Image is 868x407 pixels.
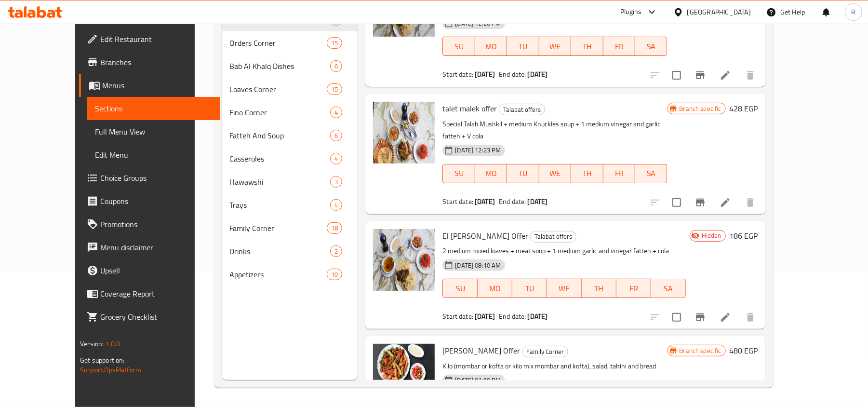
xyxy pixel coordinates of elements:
button: WE [539,37,571,56]
button: delete [739,64,762,87]
span: MO [479,166,503,180]
button: WE [547,279,582,298]
h6: 480 EGP [730,344,758,357]
img: talet malek offer [373,102,435,163]
span: End date: [499,310,526,323]
a: Choice Groups [79,166,220,190]
span: WE [543,40,567,54]
a: Sections [87,97,220,120]
span: Select to update [667,307,687,327]
button: FR [603,37,635,56]
button: MO [478,279,512,298]
span: Fino Corner [229,107,330,118]
p: Special Talab Mushkil + medium Knuckles soup + 1 medium vinegar and garlic fatteh + V cola [442,118,667,142]
b: [DATE] [475,310,495,323]
a: Grocery Checklist [79,305,220,328]
span: Start date: [442,68,473,81]
b: [DATE] [475,195,495,208]
div: Family Corner [522,346,568,357]
button: MO [475,37,507,56]
span: Coverage Report [100,288,213,299]
a: Edit menu item [720,312,731,323]
a: Edit Menu [87,143,220,166]
span: El [PERSON_NAME] Offer [442,229,528,243]
span: Promotions [100,218,213,230]
div: items [330,130,342,141]
div: Family Corner [229,222,327,234]
span: Orders Corner [229,37,327,49]
button: TH [571,37,603,56]
span: Drinks [229,245,330,257]
a: Coupons [79,190,220,213]
div: Fino Corner4 [222,101,358,124]
span: 3 [331,177,342,187]
span: Branch specific [676,346,725,355]
span: 4 [331,154,342,163]
span: TH [586,282,613,296]
span: 2 [331,247,342,256]
div: [GEOGRAPHIC_DATA] [687,7,751,17]
button: delete [739,191,762,214]
div: Plugins [620,6,641,18]
div: Fatteh And Soup [229,130,330,141]
span: 4 [331,201,342,210]
span: TH [575,40,599,54]
b: [DATE] [475,68,495,81]
span: Edit Menu [95,149,213,161]
div: Family Corner18 [222,217,358,240]
span: TU [516,282,543,296]
button: MO [475,164,507,183]
button: FR [616,279,651,298]
img: El Malek Offer [373,229,435,291]
span: TU [511,166,535,180]
span: 6 [331,131,342,140]
div: items [330,176,342,188]
span: WE [543,166,567,180]
a: Upsell [79,259,220,282]
button: SA [635,164,667,183]
button: Branch-specific-item [689,191,712,214]
span: [PERSON_NAME] Offer [442,343,520,358]
button: SA [635,37,667,56]
button: SU [442,279,478,298]
div: Bab Al Khalq Dishes6 [222,54,358,78]
a: Menus [79,74,220,97]
div: Trays4 [222,193,358,217]
span: TU [511,40,535,54]
button: Branch-specific-item [689,306,712,329]
div: items [330,107,342,118]
a: Edit Restaurant [79,27,220,51]
a: Edit menu item [720,197,731,208]
a: Menu disclaimer [79,236,220,259]
img: Elshala Kilo Offer [373,344,435,406]
div: Loaves Corner15 [222,78,358,101]
span: Bab Al Khalq Dishes [229,60,330,72]
span: Branch specific [676,104,725,113]
span: FR [607,166,631,180]
button: SA [651,279,686,298]
span: Get support on: [80,354,124,366]
div: Appetizers10 [222,263,358,286]
span: Hidden [698,231,725,240]
button: WE [539,164,571,183]
span: Talabat offers [531,231,576,242]
span: 4 [331,108,342,117]
div: Hawawshi3 [222,170,358,193]
p: Kilo (mombar or kofta or kilo mix mombar and kofta), salad, tahini and bread [442,360,667,372]
div: items [327,222,342,234]
a: Full Menu View [87,120,220,143]
a: Coverage Report [79,282,220,305]
span: Casseroles [229,153,330,164]
span: Sections [95,103,213,114]
span: Trays [229,199,330,211]
span: Menu disclaimer [100,242,213,253]
p: 2 medium mixed loaves + meat soup + 1 medium garlic and vinegar fatteh + cola [442,245,685,257]
button: TH [571,164,603,183]
span: SU [447,166,471,180]
span: Start date: [442,195,473,208]
span: [DATE] 01:50 PM [451,376,505,385]
span: SA [639,166,663,180]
